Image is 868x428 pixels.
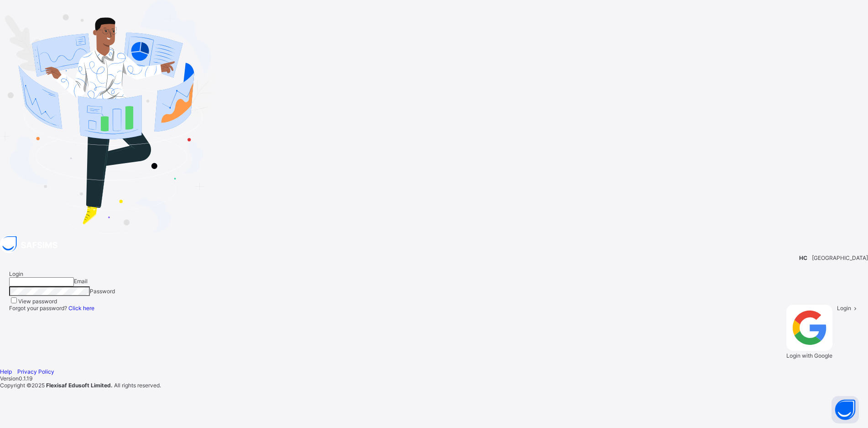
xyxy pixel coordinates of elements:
[90,288,115,295] span: Password
[786,305,832,351] img: google.396cfc9801f0270233282035f929180a.svg
[17,368,54,375] a: Privacy Policy
[812,254,868,261] span: [GEOGRAPHIC_DATA]
[46,382,113,389] strong: Flexisaf Edusoft Limited.
[832,396,859,423] button: Open asap
[9,305,94,312] span: Forgot your password?
[68,305,94,312] a: Click here
[74,278,88,285] span: Email
[9,270,23,277] span: Login
[799,254,807,261] span: HC
[18,298,57,305] label: View password
[786,352,832,359] span: Login with Google
[837,305,851,312] span: Login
